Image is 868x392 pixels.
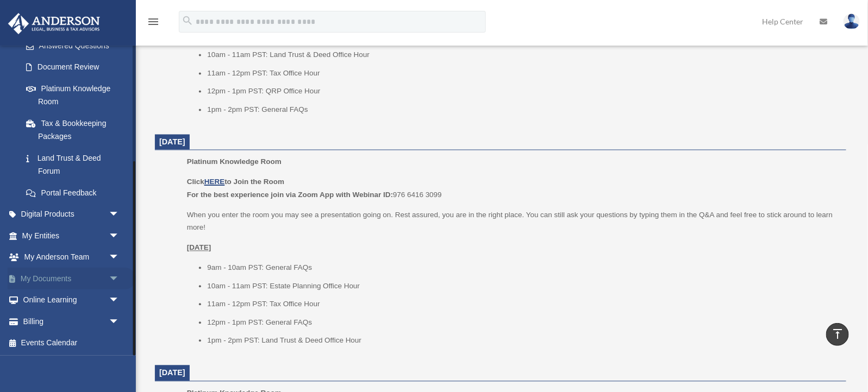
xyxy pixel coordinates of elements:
[5,13,103,34] img: Anderson Advisors Platinum Portal
[8,246,136,268] a: My Anderson Teamarrow_drop_down
[147,19,160,28] a: menu
[204,178,224,186] a: HERE
[187,244,211,252] u: [DATE]
[187,209,839,235] p: When you enter the room you may see a presentation going on. Rest assured, you are in the right p...
[207,262,839,275] li: 9am - 10am PST: General FAQs
[109,246,130,269] span: arrow_drop_down
[8,268,136,289] a: My Documentsarrow_drop_down
[15,112,136,147] a: Tax & Bookkeeping Packages
[159,369,185,377] span: [DATE]
[187,176,839,201] p: 976 6416 3099
[15,147,136,182] a: Land Trust & Deed Forum
[831,327,844,340] i: vertical_align_top
[207,280,839,293] li: 10am - 11am PST: Estate Planning Office Hour
[187,178,284,186] b: Click to Join the Room
[207,317,839,330] li: 12pm - 1pm PST: General FAQs
[207,298,839,311] li: 11am - 12pm PST: Tax Office Hour
[159,138,185,147] span: [DATE]
[15,78,130,112] a: Platinum Knowledge Room
[109,289,130,312] span: arrow_drop_down
[109,225,130,247] span: arrow_drop_down
[207,85,839,98] li: 12pm - 1pm PST: QRP Office Hour
[187,158,282,166] span: Platinum Knowledge Room
[207,49,839,62] li: 10am - 11am PST: Land Trust & Deed Office Hour
[109,204,130,226] span: arrow_drop_down
[15,182,136,204] a: Portal Feedback
[109,311,130,333] span: arrow_drop_down
[207,104,839,117] li: 1pm - 2pm PST: General FAQs
[109,268,130,290] span: arrow_drop_down
[8,225,136,246] a: My Entitiesarrow_drop_down
[8,204,136,225] a: Digital Productsarrow_drop_down
[844,14,860,29] img: User Pic
[8,289,136,311] a: Online Learningarrow_drop_down
[182,15,193,27] i: search
[187,191,393,199] b: For the best experience join via Zoom App with Webinar ID:
[8,332,136,354] a: Events Calendar
[15,56,136,78] a: Document Review
[147,15,160,28] i: menu
[826,323,849,346] a: vertical_align_top
[8,311,136,332] a: Billingarrow_drop_down
[207,67,839,80] li: 11am - 12pm PST: Tax Office Hour
[207,334,839,347] li: 1pm - 2pm PST: Land Trust & Deed Office Hour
